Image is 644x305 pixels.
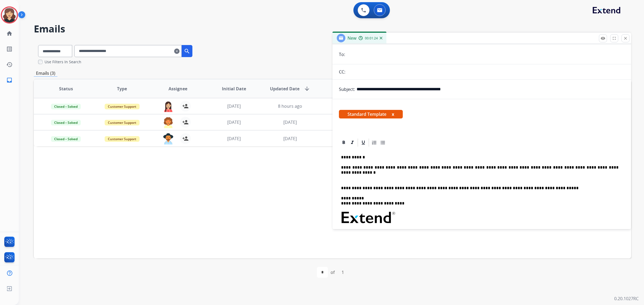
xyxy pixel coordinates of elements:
span: [DATE] [227,103,241,109]
span: Closed – Solved [51,136,81,142]
span: Closed – Solved [51,104,81,109]
span: Customer Support [105,136,140,142]
p: Subject: [339,86,355,92]
span: [DATE] [283,119,297,125]
mat-icon: close [623,36,628,41]
span: Closed – Solved [51,120,81,125]
p: To: [339,51,345,58]
span: Customer Support [105,120,140,125]
span: [DATE] [283,136,297,142]
p: CC: [339,69,345,75]
p: Emails (3) [34,70,57,77]
img: agent-avatar [163,133,174,144]
span: Type [117,85,127,92]
mat-icon: person_add [182,135,189,142]
mat-icon: arrow_downward [304,85,310,92]
mat-icon: list_alt [6,46,13,52]
div: Underline [359,139,367,147]
img: agent-avatar [163,117,174,128]
button: x [392,111,394,117]
span: Status [59,85,73,92]
span: Updated Date [270,85,299,92]
span: [DATE] [227,119,241,125]
div: Ordered List [370,139,378,147]
span: Initial Date [222,85,246,92]
mat-icon: clear [174,48,180,54]
div: 1 [337,267,348,278]
mat-icon: inbox [6,77,13,83]
span: [DATE] [227,136,241,142]
mat-icon: person_add [182,119,189,125]
div: Bold [340,139,348,147]
mat-icon: home [6,30,13,37]
div: of [331,269,335,276]
img: avatar [2,8,17,23]
span: New [347,35,356,41]
mat-icon: history [6,61,13,68]
label: Use Filters In Search [45,59,81,65]
h2: Emails [34,24,631,34]
p: 0.20.1027RC [614,295,639,302]
mat-icon: remove_red_eye [601,36,605,41]
img: agent-avatar [163,101,174,112]
span: Customer Support [105,104,140,109]
span: Standard Template [339,110,403,118]
div: Bullet List [379,139,387,147]
span: Assignee [169,85,187,92]
div: Italic [348,139,356,147]
mat-icon: fullscreen [612,36,617,41]
mat-icon: person_add [182,103,189,109]
mat-icon: search [184,48,190,54]
span: 8 hours ago [278,103,302,109]
span: 00:01:24 [365,36,378,40]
